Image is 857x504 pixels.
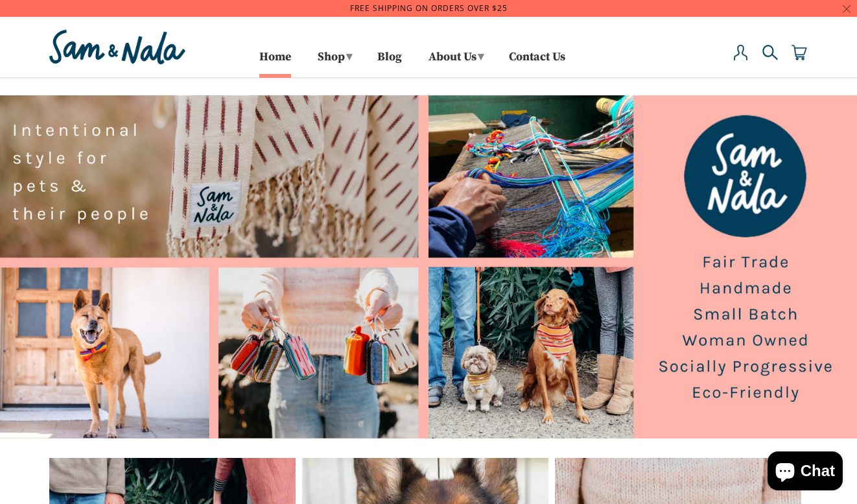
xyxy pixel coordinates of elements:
img: cart-icon [792,45,807,60]
inbox-online-store-chat: Shopify online store chat [764,451,847,494]
img: user-icon [733,45,749,60]
a: About Us▾ [424,45,487,74]
img: Sam & Nala [46,27,189,67]
a: Blog [377,53,402,74]
span: ▾ [478,49,484,64]
a: Shop▾ [313,45,355,74]
a: Home [259,53,291,74]
a: Search [762,45,778,74]
a: Free Shipping on orders over $25 [350,3,508,14]
a: Contact Us [509,53,565,74]
a: My Account [733,45,749,74]
span: ▾ [346,49,352,64]
img: search-icon [762,45,778,60]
